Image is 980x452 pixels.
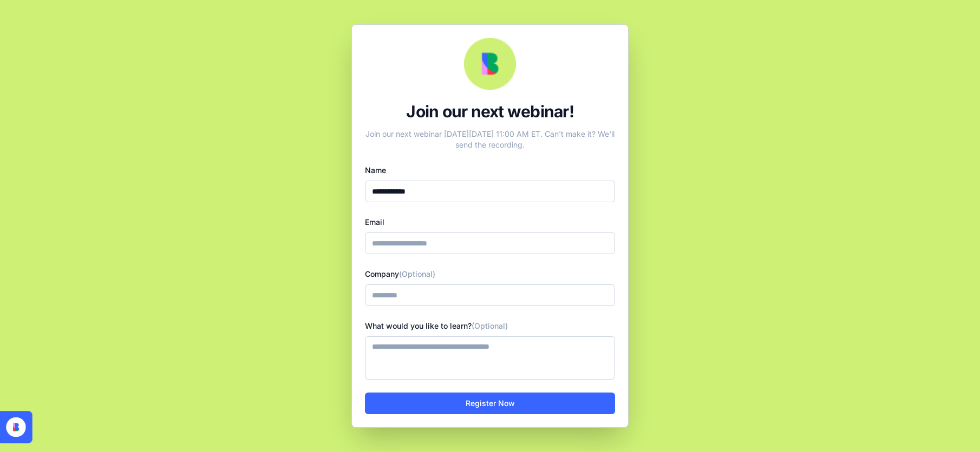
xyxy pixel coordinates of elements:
div: Join our next webinar! [365,102,615,121]
label: Name [365,165,386,175]
span: (Optional) [399,269,435,278]
label: Email [365,217,384,227]
div: Join our next webinar [DATE][DATE] 11:00 AM ET. Can't make it? We'll send the recording. [365,124,615,150]
img: Webinar Logo [464,38,516,90]
button: Register Now [365,393,615,414]
label: What would you like to learn? [365,321,508,330]
span: (Optional) [472,321,508,330]
label: Company [365,269,435,278]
